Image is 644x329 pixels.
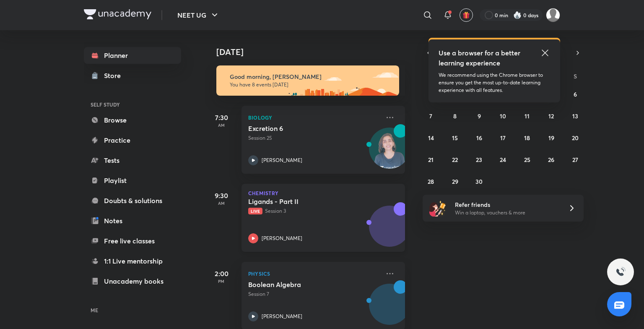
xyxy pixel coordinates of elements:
[524,134,530,142] abbr: September 18, 2025
[248,112,380,123] p: Biology
[359,202,405,260] img: unacademy
[230,81,392,88] p: You have 8 events [DATE]
[478,112,481,120] abbr: September 9, 2025
[569,109,582,123] button: September 13, 2025
[216,65,399,96] img: morning
[248,134,380,142] p: Session 25
[452,134,458,142] abbr: September 15, 2025
[545,109,558,123] button: September 12, 2025
[448,131,462,144] button: September 15, 2025
[476,156,482,164] abbr: September 23, 2025
[452,178,458,185] abbr: September 29, 2025
[205,201,238,206] p: AM
[476,134,482,142] abbr: September 16, 2025
[84,212,181,229] a: Notes
[524,156,530,164] abbr: September 25, 2025
[500,156,506,164] abbr: September 24, 2025
[548,134,554,142] abbr: September 19, 2025
[572,112,578,120] abbr: September 13, 2025
[548,156,554,164] abbr: September 26, 2025
[429,200,446,217] img: referral
[455,200,558,209] h6: Refer friends
[84,112,181,128] a: Browse
[462,11,470,19] img: avatar
[84,97,181,112] h6: SELF STUDY
[460,8,473,22] button: avatar
[520,109,534,123] button: September 11, 2025
[496,131,510,144] button: September 17, 2025
[84,303,181,317] h6: ME
[615,267,626,277] img: ttu
[496,153,510,166] button: September 24, 2025
[230,73,392,81] h6: Good morning, [PERSON_NAME]
[424,131,438,144] button: September 14, 2025
[548,112,554,120] abbr: September 12, 2025
[424,153,438,166] button: September 21, 2025
[248,269,380,279] p: Physics
[574,90,577,98] abbr: September 6, 2025
[248,280,353,289] h5: Boolean Algebra
[439,48,522,68] h5: Use a browser for a better learning experience
[84,232,181,249] a: Free live classes
[84,9,151,21] a: Company Logo
[428,134,434,142] abbr: September 14, 2025
[569,87,582,101] button: September 6, 2025
[429,112,432,120] abbr: September 7, 2025
[455,209,558,217] p: Win a laptop, vouchers & more
[216,47,413,57] h4: [DATE]
[546,8,560,22] img: Harshu
[500,134,506,142] abbr: September 17, 2025
[574,72,577,80] abbr: Saturday
[84,132,181,149] a: Practice
[513,11,522,19] img: streak
[84,172,181,189] a: Playlist
[424,175,438,188] button: September 28, 2025
[84,253,181,269] a: 1:1 Live mentorship
[84,152,181,169] a: Tests
[248,197,353,206] h5: Ligands - Part II
[525,112,530,120] abbr: September 11, 2025
[424,109,438,123] button: September 7, 2025
[262,313,302,320] p: [PERSON_NAME]
[475,178,483,185] abbr: September 30, 2025
[248,191,398,196] p: Chemistry
[569,153,582,166] button: September 27, 2025
[104,70,126,81] div: Store
[205,279,238,284] p: PM
[572,156,578,164] abbr: September 27, 2025
[520,131,534,144] button: September 18, 2025
[205,191,238,201] h5: 9:30
[84,67,181,84] a: Store
[248,207,380,215] p: Session 3
[473,153,486,166] button: September 23, 2025
[248,208,262,214] span: Live
[84,192,181,209] a: Doubts & solutions
[84,47,181,64] a: Planner
[448,153,462,166] button: September 22, 2025
[84,9,151,19] img: Company Logo
[473,131,486,144] button: September 16, 2025
[572,134,579,142] abbr: September 20, 2025
[172,7,225,23] button: NEET UG
[428,156,434,164] abbr: September 21, 2025
[496,109,510,123] button: September 10, 2025
[262,157,302,164] p: [PERSON_NAME]
[205,123,238,128] p: AM
[545,153,558,166] button: September 26, 2025
[448,175,462,188] button: September 29, 2025
[473,109,486,123] button: September 9, 2025
[428,178,434,185] abbr: September 28, 2025
[262,235,302,242] p: [PERSON_NAME]
[205,112,238,123] h5: 7:30
[520,153,534,166] button: September 25, 2025
[205,269,238,279] h5: 2:00
[473,175,486,188] button: September 30, 2025
[369,132,410,172] img: Avatar
[569,131,582,144] button: September 20, 2025
[452,156,458,164] abbr: September 22, 2025
[248,124,353,133] h5: Excretion 6
[448,109,462,123] button: September 8, 2025
[453,112,457,120] abbr: September 8, 2025
[439,71,550,94] p: We recommend using the Chrome browser to ensure you get the most up-to-date learning experience w...
[248,290,380,298] p: Session 7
